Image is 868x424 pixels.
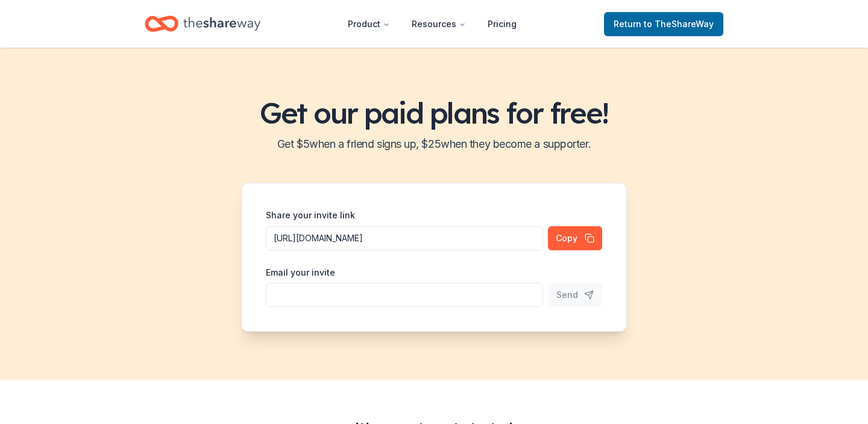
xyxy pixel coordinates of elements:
[145,10,260,38] a: Home
[14,96,854,130] h1: Get our paid plans for free!
[266,209,355,221] label: Share your invite link
[614,17,714,31] span: Return
[548,226,602,250] button: Copy
[266,267,335,279] label: Email your invite
[478,12,526,36] a: Pricing
[14,134,854,154] h2: Get $ 5 when a friend signs up, $ 25 when they become a supporter.
[604,12,723,36] a: Returnto TheShareWay
[338,10,526,38] nav: Main
[644,19,714,29] span: to TheShareWay
[402,12,476,36] button: Resources
[338,12,400,36] button: Product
